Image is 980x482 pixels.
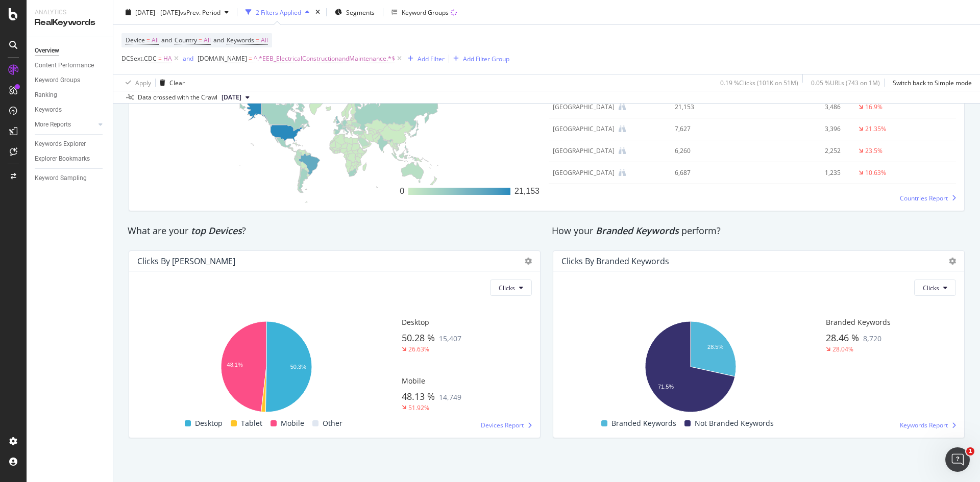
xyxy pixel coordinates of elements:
[561,256,669,266] div: Clicks By Branded Keywords
[553,146,615,156] div: France
[865,146,883,156] div: 23.5%
[146,36,150,44] span: =
[161,36,172,44] span: and
[832,345,853,353] div: 28.04%
[180,8,220,16] span: vs Prev. Period
[35,17,105,29] div: RealKeywords
[966,447,974,455] span: 1
[121,4,233,20] button: [DATE] - [DATE]vsPrev. Period
[756,146,841,156] div: 2,252
[35,45,106,56] a: Overview
[490,280,532,296] button: Clicks
[675,103,741,112] div: 21,153
[35,45,59,56] div: Overview
[331,4,379,20] button: Segments
[695,417,774,429] span: Not Branded Keywords
[254,52,395,66] span: ^.*EEB_ElectricalConstructionandMaintenance.*$
[135,78,151,87] div: Apply
[481,421,532,429] a: Devices Report
[35,105,106,115] a: Keywords
[183,54,193,63] div: and
[121,54,157,63] span: DCSext.CDC
[198,54,247,63] span: [DOMAIN_NAME]
[313,7,322,17] div: times
[400,185,404,197] div: 0
[675,168,741,177] div: 6,687
[552,224,966,238] div: How your perform?
[35,119,95,130] a: More Reports
[675,124,741,134] div: 7,627
[323,417,342,429] span: Other
[404,53,445,65] button: Add Filter
[183,54,193,63] button: and
[826,317,891,327] span: Branded Keywords
[418,54,445,63] div: Add Filter
[290,364,306,370] text: 50.3%
[281,417,304,429] span: Mobile
[408,345,429,353] div: 26.63%
[499,284,515,292] span: Clicks
[35,105,62,115] div: Keywords
[35,60,106,71] a: Content Performance
[35,139,106,149] a: Keywords Explorer
[137,256,235,266] div: Clicks by [PERSON_NAME]
[439,392,461,402] span: 14,749
[35,90,57,100] div: Ranking
[35,154,90,164] div: Explorer Bookmarks
[35,75,106,86] a: Keyword Groups
[35,119,71,130] div: More Reports
[199,36,202,44] span: =
[514,185,540,197] div: 21,153
[596,224,679,237] span: Branded Keywords
[137,316,395,417] svg: A chart.
[402,332,435,344] span: 50.28 %
[121,74,151,91] button: Apply
[213,36,224,44] span: and
[402,317,429,327] span: Desktop
[35,173,87,184] div: Keyword Sampling
[152,33,159,47] span: All
[561,316,819,417] svg: A chart.
[889,74,972,91] button: Switch back to Simple mode
[227,36,254,44] span: Keywords
[826,332,859,344] span: 28.46 %
[900,194,956,202] a: Countries Report
[241,417,262,429] span: Tablet
[720,78,798,87] div: 0.19 % Clicks ( 101K on 51M )
[158,54,162,63] span: =
[481,421,524,429] span: Devices Report
[865,124,886,134] div: 21.35%
[900,194,948,202] span: Countries Report
[126,36,145,44] span: Device
[256,8,301,16] div: 2 Filters Applied
[900,421,948,429] span: Keywords Report
[195,417,223,429] span: Desktop
[191,224,242,237] span: top Devices
[756,168,841,177] div: 1,235
[756,124,841,134] div: 3,396
[865,103,883,112] div: 16.9%
[914,280,956,296] button: Clicks
[553,124,615,134] div: Germany
[707,343,723,349] text: 28.5%
[204,33,211,47] span: All
[222,93,241,102] span: 2025 Sep. 28th
[217,91,254,104] button: [DATE]
[227,362,243,368] text: 48.1%
[346,8,375,16] span: Segments
[463,54,509,63] div: Add Filter Group
[863,334,881,343] span: 8,720
[865,168,886,177] div: 10.63%
[408,403,429,412] div: 51.92%
[553,168,615,177] div: South Africa
[35,75,80,86] div: Keyword Groups
[900,421,956,429] a: Keywords Report
[128,224,542,238] div: What are your ?
[675,146,741,156] div: 6,260
[256,36,259,44] span: =
[449,53,509,65] button: Add Filter Group
[439,334,461,343] span: 15,407
[169,78,185,87] div: Clear
[135,8,180,16] span: [DATE] - [DATE]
